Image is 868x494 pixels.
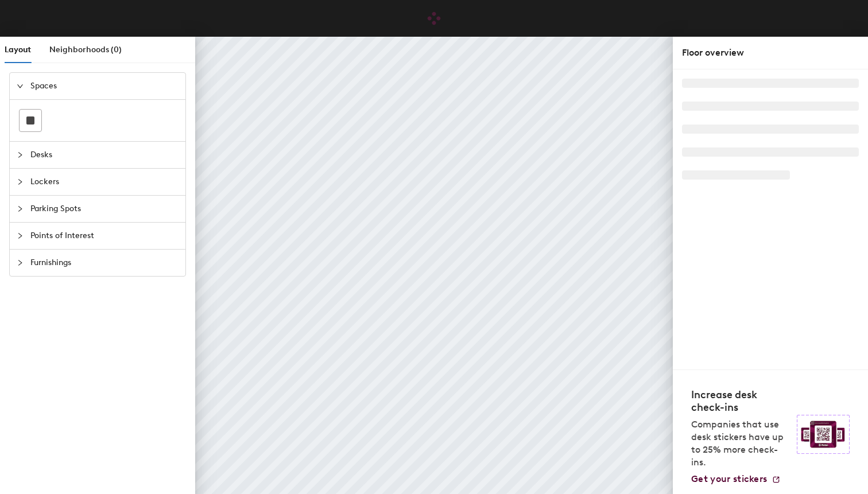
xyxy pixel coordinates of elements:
span: Neighborhoods (0) [49,45,122,55]
span: collapsed [17,205,24,212]
span: collapsed [17,178,24,185]
a: Get your stickers [691,473,781,485]
h4: Increase desk check-ins [691,388,790,414]
span: Get your stickers [691,473,767,484]
span: Lockers [30,169,179,195]
p: Companies that use desk stickers have up to 25% more check-ins. [691,418,790,469]
img: Sticker logo [797,415,850,454]
span: Layout [5,45,31,55]
span: Parking Spots [30,196,179,222]
span: expanded [17,83,24,90]
span: collapsed [17,259,24,266]
span: Desks [30,142,179,168]
span: collapsed [17,232,24,239]
span: collapsed [17,151,24,158]
span: Points of Interest [30,223,179,249]
span: Spaces [30,73,179,99]
span: Furnishings [30,250,179,276]
div: Floor overview [682,46,859,60]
